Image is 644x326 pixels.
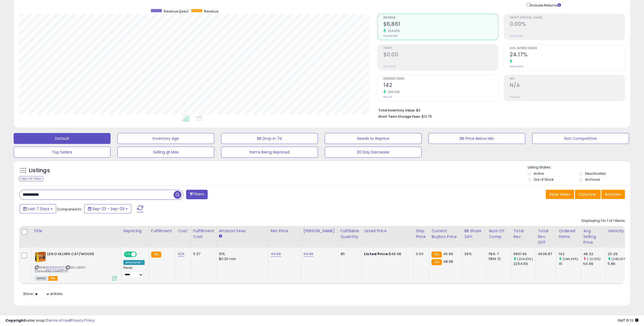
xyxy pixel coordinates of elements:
[510,21,625,28] h2: 0.00%
[416,228,427,240] div: Ship Price
[489,228,509,240] div: Num of Comp.
[383,34,397,38] small: Prev: $2,255
[364,228,411,234] div: Listed Price
[608,261,630,266] div: 5.86
[303,251,314,257] a: 64.99
[383,52,498,59] h2: $0.00
[464,252,482,256] div: 39%
[151,252,161,258] small: FBA
[35,252,117,280] div: ASIN:
[386,29,400,33] small: 204.33%
[151,228,173,234] div: Fulfillment
[422,114,432,119] span: $13.75
[23,291,62,296] span: Show: entries
[523,2,568,8] div: Include Returns
[178,251,184,257] a: N/A
[14,133,111,144] button: Default
[117,133,214,144] button: Inventory Age
[47,318,70,323] a: Terms of Use
[84,204,131,213] button: Sep-23 - Sep-29
[383,21,498,28] h2: $6,861
[538,252,552,256] div: 4606.87
[28,206,49,212] span: Last 7 Days
[513,261,535,266] div: 2254.59
[364,251,389,256] b: Listed Price:
[585,171,606,176] label: Deactivated
[538,228,554,245] div: Total Rev. Diff.
[510,82,625,89] h2: N/A
[443,251,453,256] span: 45.99
[579,192,596,197] span: Columns
[583,261,605,266] div: 54.99
[378,114,421,119] b: Short Term Storage Fees:
[35,265,86,273] span: | SKU: LEGO-CatAndMouuse40570
[378,108,415,113] b: Total Inventory Value:
[14,147,111,158] button: Top Sellers
[364,252,409,256] div: $48.98
[383,47,498,50] span: Profit
[583,228,603,245] div: Avg Selling Price
[383,65,396,68] small: Prev: $0.00
[325,147,422,158] button: 30 Day Decrease
[510,47,625,50] span: Avg. Buybox Share
[546,190,574,199] button: Save View
[19,176,43,181] div: Clear All Filters
[601,190,625,199] button: Actions
[559,228,579,240] div: Ordered Items
[341,228,359,240] div: Fulfillable Quantity
[93,206,124,212] span: Sep-23 - Sep-29
[528,165,630,170] p: Listing States:
[123,260,145,265] div: Amazon AI *
[582,218,625,224] div: Displaying 1 to 1 of 1 items
[35,276,47,281] span: All listings currently available for purchase on Amazon
[386,90,400,94] small: 246.34%
[193,228,214,240] div: Fulfillment Cost
[46,265,64,270] a: B0B9J1HX2D
[383,95,392,99] small: Prev: 41
[489,256,507,261] div: FBM: 12
[510,52,625,59] h2: 24.17%
[123,266,145,278] div: Preset:
[204,9,218,14] span: Revenue
[221,133,318,144] button: BB Drop in 7d
[513,252,535,256] div: 6861.46
[431,252,442,258] small: FBA
[585,177,600,182] label: Archived
[325,133,422,144] button: Needs to Reprice
[510,95,520,99] small: Prev: N/A
[608,228,628,234] div: Velocity
[443,259,453,264] span: 48.98
[178,228,189,234] div: Cost
[416,252,425,256] div: 0.00
[431,228,460,240] div: Current Buybox Price
[532,133,629,144] button: Non Competitive
[428,133,525,144] button: BB Price Below Min
[123,228,147,234] div: Repricing
[20,204,56,213] button: Last 7 Days
[534,177,554,182] label: Out of Stock
[186,190,207,199] button: Filters
[378,107,621,113] li: $0
[219,228,266,234] div: Amazon Fees
[510,77,625,80] span: ROI
[221,147,318,158] button: Items Being Repriced
[608,252,630,256] div: 20.29
[513,228,533,240] div: Total Rev.
[618,318,639,323] span: 2025-10-7 15:13 GMT
[559,252,581,256] div: 142
[341,252,357,256] div: 85
[612,257,627,261] small: (246.25%)
[383,82,498,89] h2: 142
[5,318,95,323] div: seller snap | |
[510,34,523,38] small: Prev: 0.00%
[219,252,264,256] div: 15%
[117,147,214,158] button: Selling @ Max
[124,252,131,257] span: ON
[562,257,578,261] small: (246.34%)
[47,252,114,258] b: LEGO HLLWN CAT/MOUSE
[71,318,95,323] a: Privacy Policy
[271,228,299,234] div: Min Price
[57,207,82,212] span: Compared to:
[193,252,212,256] div: 5.37
[583,252,605,256] div: 48.32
